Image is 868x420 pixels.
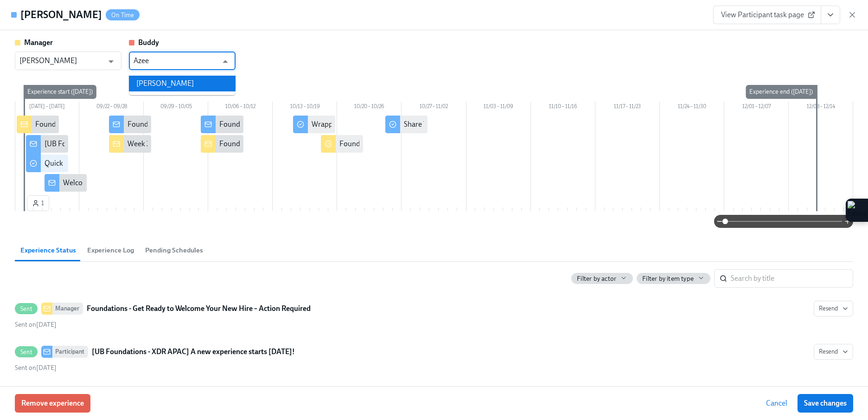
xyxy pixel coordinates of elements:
[87,245,134,256] span: Experience Log
[129,76,236,91] li: [PERSON_NAME]
[219,119,319,129] div: Foundations - Halfway Check in
[20,8,102,22] h4: [PERSON_NAME]
[848,201,866,220] img: Extension Icon
[312,119,466,129] div: Wrapping Up Foundations – Final Week Check-In
[144,102,208,114] div: 09/29 – 10/05
[106,12,140,19] span: On Time
[15,394,90,413] button: Remove experience
[52,303,83,315] div: Manager
[713,6,821,24] a: View Participant task page
[804,399,847,408] span: Save changes
[35,119,256,129] div: Foundations - Get Ready to Welcome Your New Hire – Action Required
[660,102,724,114] div: 11/24 – 11/30
[766,399,787,408] span: Cancel
[759,394,794,413] button: Cancel
[337,102,402,114] div: 10/20 – 10/26
[208,102,273,114] div: 10/06 – 10/12
[789,102,853,114] div: 12/08 – 12/14
[531,102,595,114] div: 11/10 – 11/16
[746,85,817,99] div: Experience end ([DATE])
[595,102,660,114] div: 11/17 – 11/23
[819,304,848,313] span: Resend
[466,102,531,114] div: 11/03 – 11/09
[63,178,198,188] div: Welcome to Foundations – What to Expect!
[814,344,853,360] button: SentParticipant[UB Foundations - XDR APAC] A new experience starts [DATE]!Sent on[DATE]
[15,305,38,312] span: Sent
[52,346,88,358] div: Participant
[45,139,241,149] div: [UB Foundations - XDR APAC] A new experience starts [DATE]!
[724,102,789,114] div: 12/01 – 12/07
[21,399,84,408] span: Remove experience
[32,199,44,208] span: 1
[814,301,853,317] button: SentManagerFoundations - Get Ready to Welcome Your New Hire – Action RequiredSent on[DATE]
[24,85,96,99] div: Experience start ([DATE])
[218,54,232,69] button: Close
[138,38,159,47] strong: Buddy
[637,273,710,284] button: Filter by item type
[87,303,311,314] strong: Foundations - Get Ready to Welcome Your New Hire – Action Required
[27,195,49,211] button: 1
[721,10,813,19] span: View Participant task page
[402,102,466,114] div: 10/27 – 11/02
[404,119,522,129] div: Share Your Feedback on Foundations
[821,6,840,24] button: View task page
[15,102,79,114] div: [DATE] – [DATE]
[15,364,57,372] span: Tuesday, September 16th 2025, 1:31 pm
[798,394,853,413] button: Save changes
[339,139,544,149] div: Foundations Week 5 – Wrap-Up + Capstone for [New Hire Name]
[577,274,616,283] span: Filter by actor
[15,349,38,355] span: Sent
[15,321,57,329] span: Tuesday, September 16th 2025, 1:31 pm
[104,54,118,69] button: Open
[731,269,853,288] input: Search by title
[128,139,294,149] div: Week 2 – Foundations Check-In for [New Hire Name]
[571,273,633,284] button: Filter by actor
[128,119,277,129] div: Foundations Week 2 Check-In – How’s It Going?
[819,347,848,356] span: Resend
[20,245,76,256] span: Experience Status
[79,102,144,114] div: 09/22 – 09/28
[24,38,53,47] strong: Manager
[92,346,295,357] strong: [UB Foundations - XDR APAC] A new experience starts [DATE]!
[273,102,337,114] div: 10/13 – 10/19
[145,245,203,256] span: Pending Schedules
[642,274,694,283] span: Filter by item type
[45,158,200,168] div: Quick Survey – Help Us Make Foundations Better!
[219,139,319,149] div: Foundations - Halfway Check in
